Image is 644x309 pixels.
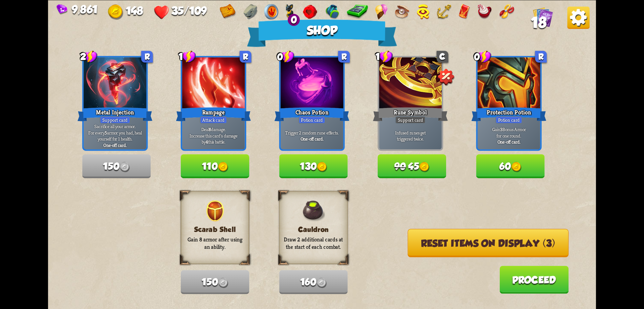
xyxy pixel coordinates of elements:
[284,225,343,233] h3: Cauldron
[274,106,350,123] div: Chaos Potion
[301,136,324,142] b: One-off card.
[437,51,448,63] div: C
[474,50,491,63] div: 0
[317,162,327,172] img: Gold.png
[324,4,340,20] img: Gym Bag - Gain 1 Bonus Damage at the start of the combat.
[471,106,546,123] div: Protection Potion
[247,19,397,47] div: Shop
[476,154,545,178] button: 60
[284,236,343,250] p: Draw 2 additional cards at the start of each combat.
[419,162,430,172] img: Gold.png
[200,116,227,124] div: Attack card
[87,174,146,182] h3: Scissors
[436,4,451,20] img: Anchor - Start each combat with 10 armor.
[299,116,325,124] div: Potion card
[500,126,502,132] b: 3
[302,4,318,20] img: Heartstone - Heal for 1 health whenever using an ability.
[288,14,300,26] div: 0
[206,139,208,145] b: 4
[80,50,98,63] div: 2
[185,236,245,250] p: Gain 8 armor after using an ability.
[533,6,553,29] div: View all the cards in your deck
[347,4,368,20] img: Calculator - Shop inventory can be reset 3 times.
[181,154,249,178] button: 110
[57,3,98,15] div: Gems
[264,4,278,20] img: Stepping Stone - Whenever using an ability, gain 1 stamina.
[277,50,294,63] div: 0
[154,4,169,20] img: Heart.png
[459,4,471,20] img: Red Envelope - Normal enemies drop an additional card reward.
[206,200,224,222] img: ScarabShell.png
[220,4,236,20] img: Map - Reveal all path points on the map.
[120,226,130,237] img: Gold.png
[85,123,145,142] p: Sacrifice all your armor. For every armor you had, heal yourself for 1 health.
[279,154,347,178] button: 130
[108,4,143,20] div: Gold
[141,51,153,63] div: R
[103,142,126,148] b: One-off card.
[154,4,207,20] div: Health
[373,106,448,123] div: Rune Symbol
[535,51,547,63] div: R
[395,116,426,124] div: Support card
[184,126,243,145] p: Deal damage. Increase this card's damage by this battle.
[567,6,589,29] img: Options_Button.png
[378,154,446,178] button: 9045
[495,116,522,124] div: Potion card
[497,139,521,145] b: One-off card.
[77,106,153,123] div: Metal Injection
[499,4,515,20] img: Scissors - Activating an ability applies Weak to a random enemy for 1 turn.
[317,278,327,288] img: Gold.png
[394,161,406,172] span: 90
[282,129,341,136] p: Trigger 2 random rune effects.
[285,4,296,20] img: Cat Statue - Playing a Claw card increases damage for all Scratch cards by 1 for current battle.
[218,162,228,172] img: Gold.png
[417,4,430,20] img: Hieroglyph - Draw a card after using an ability.
[240,51,252,63] div: R
[105,129,107,136] b: 5
[181,270,249,294] button: 150
[478,4,492,20] img: Cocoa - Gain 2 Bonus Armor whenever you start battle at 50% health or less.
[120,162,130,172] img: Gold.png
[185,225,245,233] h3: Scarab Shell
[176,106,251,123] div: Rampage
[178,50,196,63] div: 1
[126,4,143,16] span: 148
[381,129,440,142] p: Infused runes get triggered twice.
[533,6,553,27] img: Cards_Icon.png
[87,184,146,206] p: Activating an ability applies Weak to a random enemy for 1 turn.
[438,69,455,86] img: Discount_Icon.png
[218,278,228,288] img: Gold.png
[279,270,347,294] button: 160
[531,14,546,31] span: 18
[57,4,68,14] img: Gem.png
[394,4,410,20] img: Oyster - When viewing your Draw Pile, the cards are now shown in the order of drawing.
[408,229,569,257] button: Reset items on display (3)
[302,200,325,222] img: Cauldron.png
[171,4,207,16] span: 35/109
[243,4,257,20] img: Dragonstone - Raise your max HP by 1 after each combat.
[499,266,569,294] button: Proceed
[375,50,393,63] div: 1
[338,51,350,63] div: R
[209,126,211,132] b: 8
[82,154,151,178] button: 150
[82,219,151,242] button: 180
[100,116,130,124] div: Support card
[479,126,539,139] p: Gain Bonus Armor for one round.
[511,162,522,172] img: Gold.png
[375,4,388,20] img: Ice Cream - Retain unused stamina between turns.
[108,4,123,20] img: Gold.png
